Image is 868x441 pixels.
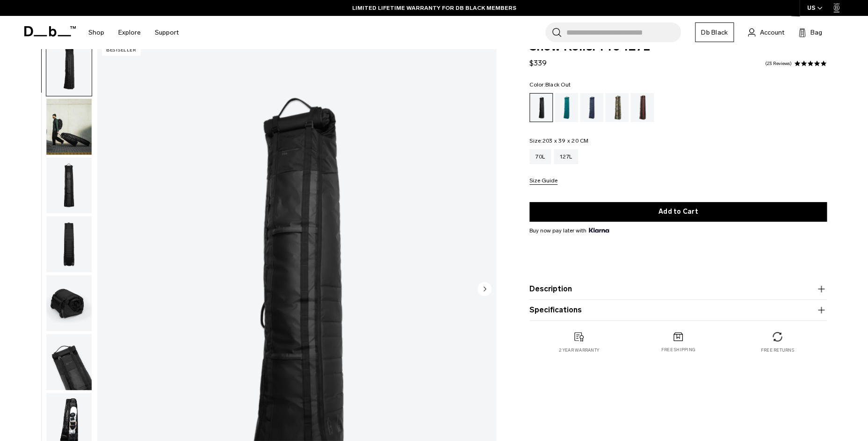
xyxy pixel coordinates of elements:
[529,178,557,185] button: Size Guide
[46,333,92,390] button: Snow_roller_pro_black_out_new_db3.png
[46,39,92,96] button: Snow_roller_pro_black_out_new_db1.png
[529,41,827,53] span: Snow Roller Pro 127L
[46,216,92,272] img: Snow_roller_pro_black_out_new_db8.png
[46,216,92,273] button: Snow_roller_pro_black_out_new_db8.png
[88,16,104,49] a: Shop
[46,99,92,155] img: Snow_roller_pro_black_out_new_db10.png
[555,93,578,122] a: Midnight Teal
[529,138,588,144] legend: Size:
[760,28,784,37] span: Account
[46,157,92,214] button: Snow_roller_pro_black_out_new_db9.png
[46,275,92,331] img: Snow_roller_pro_black_out_new_db7.png
[102,45,140,55] p: Bestseller
[46,40,92,96] img: Snow_roller_pro_black_out_new_db1.png
[554,149,578,164] a: 127L
[529,58,547,67] span: $339
[46,98,92,155] button: Snow_roller_pro_black_out_new_db10.png
[529,93,553,122] a: Black Out
[46,275,92,332] button: Snow_roller_pro_black_out_new_db7.png
[605,93,629,122] a: Db x Beyond Medals
[798,27,822,38] button: Bag
[81,16,186,49] nav: Main Navigation
[765,61,792,66] a: 23 reviews
[580,93,603,122] a: Blue Hour
[46,334,92,390] img: Snow_roller_pro_black_out_new_db3.png
[477,282,492,297] button: Next slide
[529,304,827,316] button: Specifications
[529,202,827,222] button: Add to Cart
[542,137,588,144] span: 203 x 39 x 20 CM
[630,93,654,122] a: Homegrown with Lu
[695,22,734,42] a: Db Black
[352,4,516,12] a: LIMITED LIFETIME WARRANTY FOR DB BLACK MEMBERS
[545,81,571,88] span: Black Out
[761,347,794,354] p: Free returns
[155,16,179,49] a: Support
[589,228,609,232] img: {"height" => 20, "alt" => "Klarna"}
[529,226,609,235] span: Buy now pay later with
[529,149,551,164] a: 70L
[529,82,571,87] legend: Color:
[46,158,92,214] img: Snow_roller_pro_black_out_new_db9.png
[529,283,827,295] button: Description
[118,16,141,49] a: Explore
[748,27,784,38] a: Account
[559,347,599,354] p: 2 year warranty
[661,347,695,353] p: Free shipping
[810,28,822,37] span: Bag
